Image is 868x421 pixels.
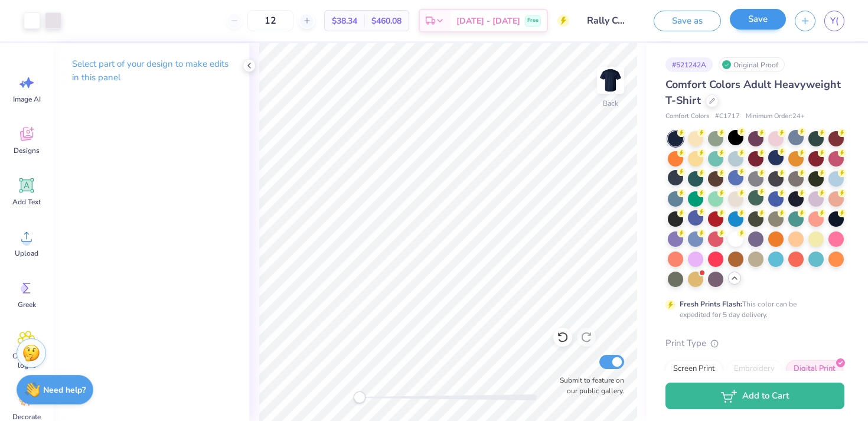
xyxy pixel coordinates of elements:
span: Free [527,17,539,25]
div: # 521242A [665,57,713,72]
button: Save as [654,11,721,31]
div: Digital Print [786,360,843,378]
span: Comfort Colors [665,112,709,122]
button: Add to Cart [665,383,844,409]
button: Save [730,9,786,30]
span: Image AI [13,94,41,104]
span: Designs [14,146,40,155]
div: Back [603,98,618,109]
label: Submit to feature on our public gallery. [553,375,624,396]
input: Untitled Design [578,9,636,32]
img: Back [599,68,622,92]
span: Clipart & logos [7,351,46,370]
span: # C1717 [715,112,740,122]
a: Y( [824,11,844,31]
strong: Need help? [43,384,86,396]
span: Upload [15,249,38,258]
span: [DATE] - [DATE] [456,15,520,27]
p: Select part of your design to make edits in this panel [72,57,230,84]
div: Print Type [665,337,844,350]
strong: Fresh Prints Flash: [680,299,742,309]
div: Embroidery [726,360,782,378]
span: Greek [18,300,36,309]
span: $38.34 [332,15,357,27]
span: Y( [830,14,838,28]
div: Original Proof [719,57,785,72]
span: $460.08 [371,15,402,27]
div: This color can be expedited for 5 day delivery. [680,299,825,320]
span: Add Text [12,197,41,207]
div: Accessibility label [354,391,366,403]
input: – – [247,10,293,31]
div: Screen Print [665,360,723,378]
span: Minimum Order: 24 + [746,112,805,122]
span: Comfort Colors Adult Heavyweight T-Shirt [665,77,841,107]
